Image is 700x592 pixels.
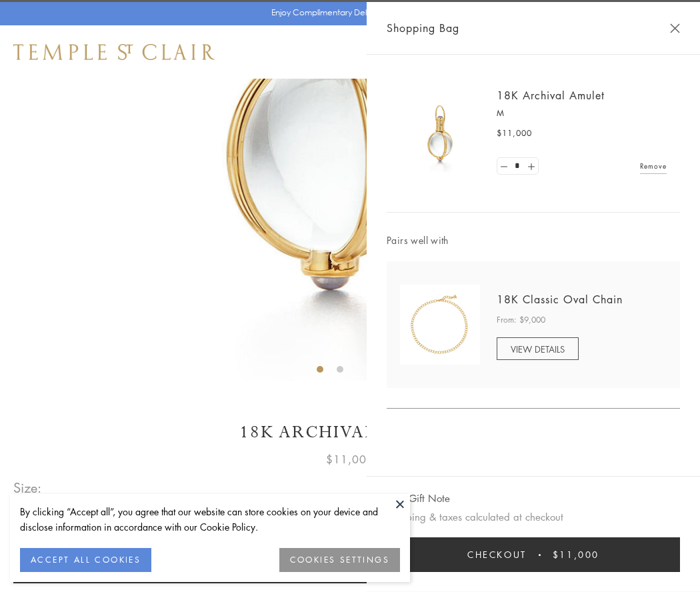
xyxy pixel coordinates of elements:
[13,421,687,444] h1: 18K Archival Amulet
[497,127,532,140] span: $11,000
[497,337,579,360] a: VIEW DETAILS
[271,6,423,19] p: Enjoy Complimentary Delivery & Returns
[553,547,599,562] span: $11,000
[511,343,565,355] span: VIEW DETAILS
[497,313,545,327] span: From: $9,000
[387,233,680,248] span: Pairs well with
[524,158,537,175] a: Set quantity to 2
[20,548,151,572] button: ACCEPT ALL COOKIES
[13,477,43,499] span: Size:
[387,490,450,507] button: Add Gift Note
[400,285,480,365] img: N88865-OV18
[497,88,605,103] a: 18K Archival Amulet
[640,159,667,173] a: Remove
[387,19,459,37] span: Shopping Bag
[20,504,400,535] div: By clicking “Accept all”, you agree that our website can store cookies on your device and disclos...
[387,537,680,572] button: Checkout $11,000
[400,93,480,173] img: 18K Archival Amulet
[279,548,400,572] button: COOKIES SETTINGS
[387,509,680,525] p: Shipping & taxes calculated at checkout
[670,23,680,33] button: Close Shopping Bag
[326,451,374,468] span: $11,000
[497,158,511,175] a: Set quantity to 0
[13,44,215,60] img: Temple St. Clair
[497,107,667,120] p: M
[467,547,527,562] span: Checkout
[497,292,623,307] a: 18K Classic Oval Chain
